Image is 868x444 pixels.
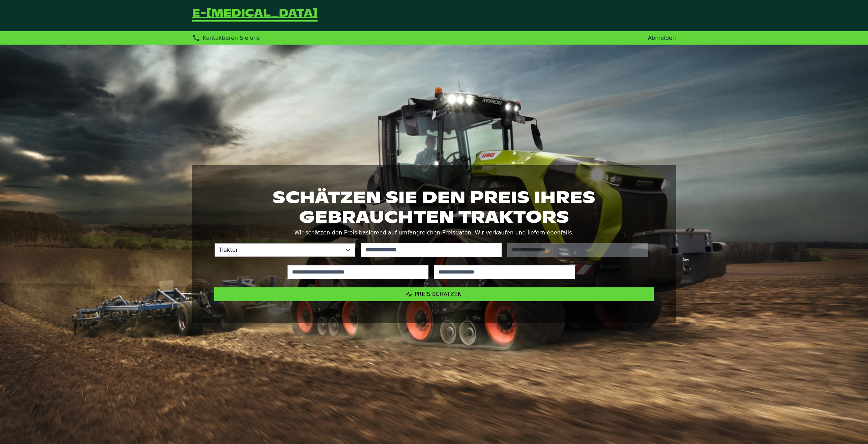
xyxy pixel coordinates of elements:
div: Kontaktieren Sie uns [192,34,260,42]
span: Traktor [215,243,341,257]
h1: Schätzen Sie den Preis Ihres gebrauchten Traktors [214,187,654,226]
span: Kontaktieren Sie uns [203,35,260,41]
a: Abmelden [648,35,676,41]
a: Zurück zur Startseite [192,8,318,23]
p: Wir schätzen den Preis basierend auf umfangreichen Preisdaten. Wir verkaufen und liefern ebenfalls. [214,228,654,238]
button: Preis schätzen [214,287,654,301]
span: Preis schätzen [415,291,462,297]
